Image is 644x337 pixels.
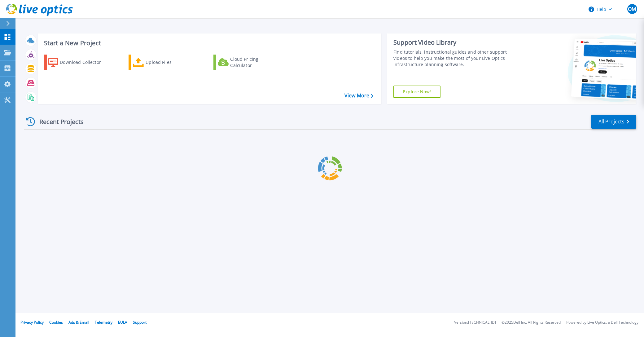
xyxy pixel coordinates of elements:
[20,320,44,325] a: Privacy Policy
[44,40,373,47] h3: Start a New Project
[60,56,109,69] div: Download Collector
[213,55,283,70] a: Cloud Pricing Calculator
[230,56,280,69] div: Cloud Pricing Calculator
[129,55,198,70] a: Upload Files
[133,320,147,325] a: Support
[502,321,561,325] li: © 2025 Dell Inc. All Rights Reserved
[146,56,195,69] div: Upload Files
[24,114,92,129] div: Recent Projects
[393,38,521,47] div: Support Video Library
[393,49,521,68] div: Find tutorials, instructional guides and other support videos to help you make the most of your L...
[393,86,440,98] a: Explore Now!
[591,115,636,129] a: All Projects
[68,320,89,325] a: Ads & Email
[566,321,638,325] li: Powered by Live Optics, a Dell Technology
[118,320,127,325] a: EULA
[49,320,63,325] a: Cookies
[44,55,113,70] a: Download Collector
[454,321,496,325] li: Version: [TECHNICAL_ID]
[95,320,112,325] a: Telemetry
[344,93,373,99] a: View More
[628,7,636,11] span: OM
